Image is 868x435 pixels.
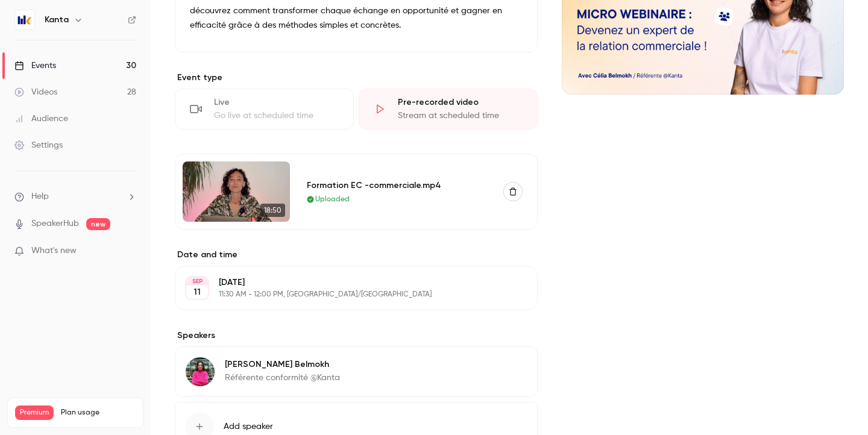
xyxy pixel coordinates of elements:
div: Live [214,96,339,108]
label: Speakers [175,330,538,342]
div: Videos [14,86,57,98]
p: 11 [193,286,201,298]
p: [PERSON_NAME] Belmokh [225,358,340,371]
p: Référente conformité @Kanta [225,372,340,384]
div: Pre-recorded video [398,96,523,108]
p: [DATE] [219,277,474,289]
div: Pre-recorded videoStream at scheduled time [359,89,538,130]
span: 18:50 [260,204,285,217]
span: new [86,218,110,230]
div: Settings [14,139,63,151]
div: Audience [14,113,68,125]
span: Plan usage [61,408,136,418]
div: Events [14,60,56,72]
iframe: Noticeable Trigger [122,246,136,257]
div: Formation EC -commerciale.mp4 [307,179,489,192]
span: Help [31,190,49,203]
div: Stream at scheduled time [398,110,523,122]
span: Uploaded [315,194,350,205]
img: Kanta [15,10,34,30]
li: help-dropdown-opener [14,190,136,203]
span: Premium [15,405,54,420]
span: Add speaker [224,421,273,433]
img: Célia Belmokh [186,357,215,386]
div: Célia Belmokh[PERSON_NAME] BelmokhRéférente conformité @Kanta [175,346,538,397]
h6: Kanta [45,14,69,26]
span: What's new [31,245,77,257]
a: SpeakerHub [31,217,79,230]
p: 11:30 AM - 12:00 PM, [GEOGRAPHIC_DATA]/[GEOGRAPHIC_DATA] [219,290,474,299]
label: Date and time [175,249,538,261]
div: LiveGo live at scheduled time [175,89,354,130]
div: SEP [186,277,208,286]
div: Go live at scheduled time [214,110,339,122]
p: Event type [175,72,538,84]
